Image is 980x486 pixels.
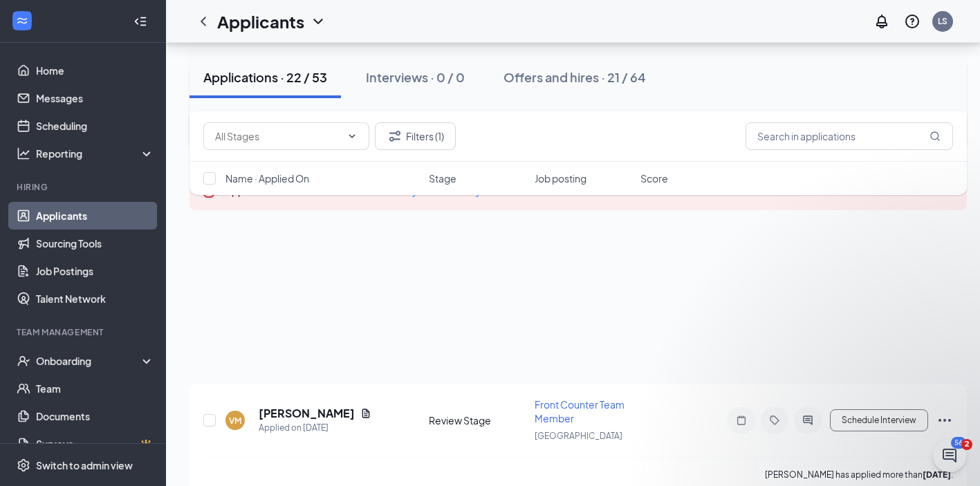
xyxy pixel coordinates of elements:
div: VM [229,415,241,427]
a: Job Postings [36,257,154,285]
svg: QuestionInfo [904,13,921,30]
svg: MagnifyingGlass [930,131,941,142]
button: Filter Filters (1) [375,122,456,150]
div: Hiring [17,181,151,193]
a: Team [36,375,154,402]
svg: ChevronDown [346,131,358,142]
div: Review Stage [429,413,526,427]
svg: WorkstreamLogo [15,14,29,28]
svg: ChevronLeft [195,13,212,30]
input: All Stages [215,129,341,144]
div: Applications · 22 / 53 [203,68,327,86]
div: LS [938,15,947,27]
a: Documents [36,402,154,430]
span: [GEOGRAPHIC_DATA] [535,431,622,441]
span: Front Counter Team Member [535,398,625,424]
div: Interviews · 0 / 0 [366,68,465,86]
a: Messages [36,84,154,112]
svg: Document [360,408,371,419]
a: Scheduling [36,112,154,140]
a: Sourcing Tools [36,230,154,257]
div: Offers and hires · 21 / 64 [503,68,646,86]
div: Onboarding [36,354,142,368]
svg: Settings [17,458,30,472]
svg: Notifications [873,13,890,30]
svg: UserCheck [17,354,30,368]
iframe: Intercom live chat [933,439,966,472]
input: Search in applications [746,122,953,150]
h5: [PERSON_NAME] [259,406,355,421]
a: SurveysCrown [36,430,154,458]
span: Job posting [535,171,586,185]
div: Switch to admin view [36,458,133,472]
span: Stage [429,171,456,185]
div: Applied on [DATE] [259,421,371,435]
a: Talent Network [36,285,154,312]
a: Home [36,57,154,84]
p: [PERSON_NAME] has applied more than . [765,469,953,480]
svg: Collapse [133,15,147,28]
svg: Filter [387,128,403,144]
span: Score [640,171,668,185]
h1: Applicants [217,10,304,33]
svg: Analysis [17,147,30,160]
div: Reporting [36,147,155,160]
div: Team Management [17,326,151,338]
svg: ChevronDown [310,13,326,30]
a: Applicants [36,202,154,230]
span: Name · Applied On [225,171,309,185]
b: [DATE] [923,469,951,480]
span: 2 [961,439,972,450]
